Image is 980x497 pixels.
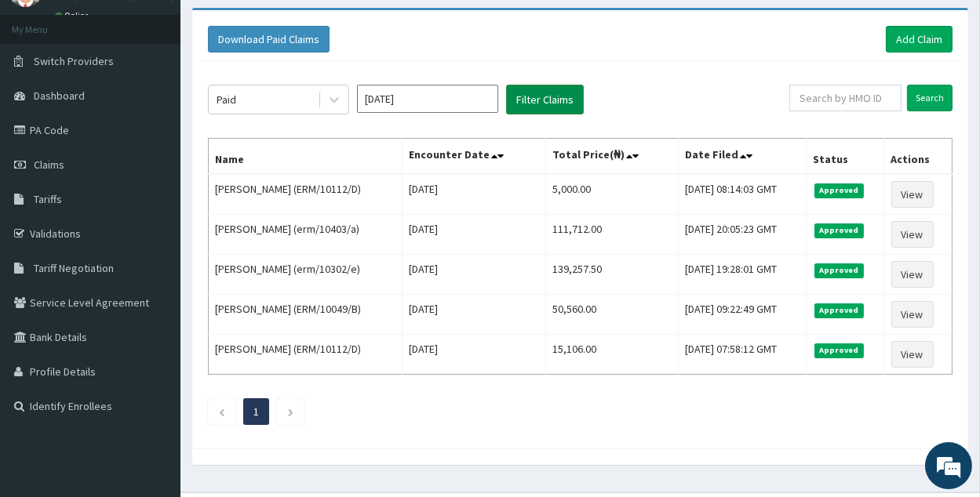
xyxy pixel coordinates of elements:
[891,341,934,368] a: View
[34,192,62,206] span: Tariffs
[217,92,236,107] div: Paid
[891,261,934,288] a: View
[886,26,953,53] a: Add Claim
[209,215,403,255] td: [PERSON_NAME] (erm/10403/a)
[209,255,403,295] td: [PERSON_NAME] (erm/10302/e)
[34,89,85,103] span: Dashboard
[403,215,546,255] td: [DATE]
[679,139,807,175] th: Date Filed
[287,404,294,419] a: Next page
[545,215,678,255] td: 111,712.00
[545,255,678,295] td: 139,257.50
[208,26,330,53] button: Download Paid Claims
[545,139,678,175] th: Total Price(₦)
[679,174,807,215] td: [DATE] 08:14:03 GMT
[545,295,678,335] td: 50,560.00
[34,261,114,275] span: Tariff Negotiation
[357,85,498,113] input: Select Month and Year
[29,78,64,118] img: d_794563401_company_1708531726252_794563401
[403,174,546,215] td: [DATE]
[814,263,864,278] span: Approved
[807,139,884,175] th: Status
[814,343,864,357] span: Approved
[209,174,403,215] td: [PERSON_NAME] (ERM/10112/D)
[891,221,934,248] a: View
[545,174,678,215] td: 5,000.00
[209,139,403,175] th: Name
[218,404,225,419] a: Previous page
[814,183,864,198] span: Approved
[403,335,546,375] td: [DATE]
[209,335,403,375] td: [PERSON_NAME] (ERM/10112/D)
[506,85,584,114] button: Filter Claims
[814,223,864,238] span: Approved
[679,255,807,295] td: [DATE] 19:28:01 GMT
[789,85,902,111] input: Search by HMO ID
[34,158,64,172] span: Claims
[91,149,217,307] span: We're online!
[907,85,953,111] input: Search
[884,139,953,175] th: Actions
[82,88,264,108] div: Chat with us now
[34,54,114,68] span: Switch Providers
[679,215,807,255] td: [DATE] 20:05:23 GMT
[679,335,807,375] td: [DATE] 07:58:12 GMT
[403,255,546,295] td: [DATE]
[55,10,93,21] a: Online
[8,331,299,386] textarea: Type your message and hit 'Enter'
[209,295,403,335] td: [PERSON_NAME] (ERM/10049/B)
[891,181,934,208] a: View
[891,301,934,328] a: View
[545,335,678,375] td: 15,106.00
[403,295,546,335] td: [DATE]
[403,139,546,175] th: Encounter Date
[679,295,807,335] td: [DATE] 09:22:49 GMT
[253,404,259,419] a: Page 1 is your current page
[257,8,295,45] div: Minimize live chat window
[814,303,864,317] span: Approved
